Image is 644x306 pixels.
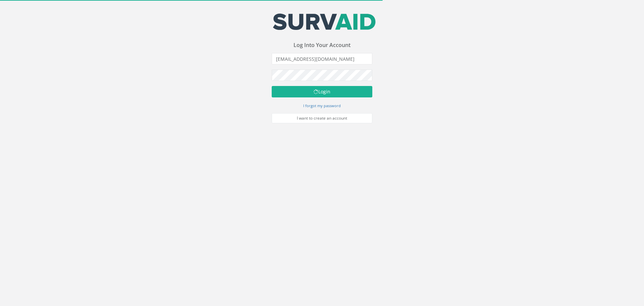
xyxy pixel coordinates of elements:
[303,103,341,108] small: I forgot my password
[272,53,372,64] input: Email
[272,42,372,48] h3: Log Into Your Account
[272,86,372,97] button: Login
[272,113,372,123] a: I want to create an account
[303,102,341,108] a: I forgot my password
